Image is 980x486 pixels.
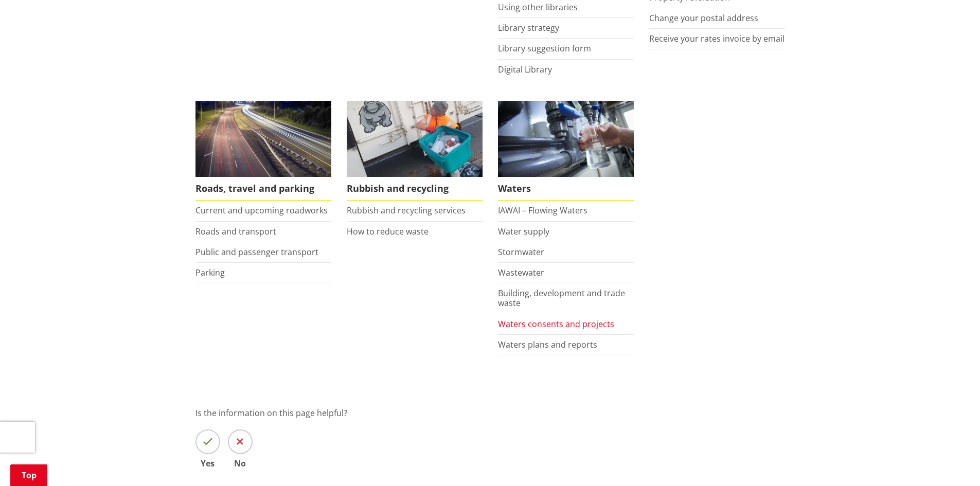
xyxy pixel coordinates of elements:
[195,205,328,216] a: Current and upcoming roadworks
[498,177,634,201] span: Waters
[195,459,220,467] span: Yes
[649,12,758,24] a: Change your postal address
[498,22,559,33] a: Library strategy
[933,443,970,480] iframe: Messenger Launcher
[195,101,331,177] img: Roads, travel and parking
[347,101,483,177] img: Rubbish and recycling
[498,64,552,75] a: Digital Library
[498,101,634,177] img: Water treatment
[347,101,483,201] a: Rubbish and recycling
[10,464,47,486] a: Top
[228,459,253,467] span: No
[498,318,614,330] a: Waters consents and projects
[649,33,785,44] a: Receive your rates invoice by email
[347,205,466,216] a: Rubbish and recycling services
[498,43,591,54] a: Library suggestion form
[498,2,578,13] a: Using other libraries
[195,226,276,237] a: Roads and transport
[195,267,225,278] a: Parking
[195,246,318,258] a: Public and passenger transport
[498,287,625,309] a: Building, development and trade waste
[195,177,331,201] span: Roads, travel and parking
[195,101,331,201] a: Roads, travel and parking Roads, travel and parking
[195,407,785,419] p: Is the information on this page helpful?
[498,267,544,278] a: Wastewater
[498,205,587,216] a: IAWAI – Flowing Waters
[498,226,549,237] a: Water supply
[347,226,429,237] a: How to reduce waste
[498,101,634,201] a: Waters
[498,246,544,258] a: Stormwater
[347,177,483,201] span: Rubbish and recycling
[498,339,597,350] a: Waters plans and reports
